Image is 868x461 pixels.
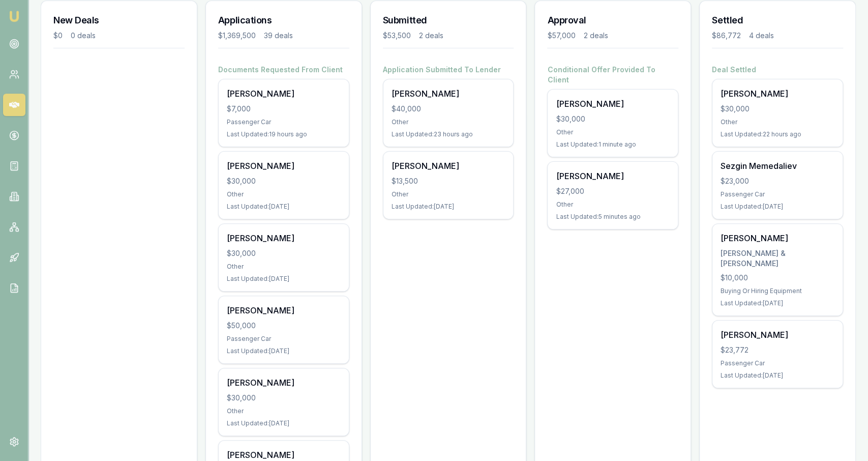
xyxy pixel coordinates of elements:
[547,65,678,85] h4: Conditional Offer Provided To Client
[264,31,293,41] div: 39 deals
[227,190,341,198] div: Other
[227,407,341,415] div: Other
[227,232,341,244] div: [PERSON_NAME]
[227,347,341,355] div: Last Updated: [DATE]
[53,13,185,27] h3: New Deals
[556,186,670,196] div: $27,000
[721,299,834,307] div: Last Updated: [DATE]
[383,13,514,27] h3: Submitted
[556,98,670,110] div: [PERSON_NAME]
[556,200,670,209] div: Other
[721,203,834,211] div: Last Updated: [DATE]
[721,88,834,100] div: [PERSON_NAME]
[227,419,341,427] div: Last Updated: [DATE]
[392,176,505,186] div: $13,500
[227,393,341,403] div: $30,000
[419,31,443,41] div: 2 deals
[721,190,834,198] div: Passenger Car
[721,160,834,172] div: Sezgin Memedaliev
[721,118,834,126] div: Other
[227,377,341,389] div: [PERSON_NAME]
[218,65,349,75] h4: Documents Requested From Client
[556,114,670,124] div: $30,000
[8,10,20,22] img: emu-icon-u.png
[392,88,505,100] div: [PERSON_NAME]
[227,160,341,172] div: [PERSON_NAME]
[712,13,843,27] h3: Settled
[721,130,834,138] div: Last Updated: 22 hours ago
[712,31,741,41] div: $86,772
[227,88,341,100] div: [PERSON_NAME]
[227,203,341,211] div: Last Updated: [DATE]
[227,263,341,271] div: Other
[712,65,843,75] h4: Deal Settled
[749,31,774,41] div: 4 deals
[721,248,834,269] div: [PERSON_NAME] & [PERSON_NAME]
[227,118,341,126] div: Passenger Car
[392,130,505,138] div: Last Updated: 23 hours ago
[53,31,63,41] div: $0
[556,213,670,221] div: Last Updated: 5 minutes ago
[556,128,670,136] div: Other
[227,275,341,283] div: Last Updated: [DATE]
[383,31,411,41] div: $53,500
[218,13,349,27] h3: Applications
[583,31,608,41] div: 2 deals
[721,329,834,341] div: [PERSON_NAME]
[392,203,505,211] div: Last Updated: [DATE]
[71,31,96,41] div: 0 deals
[721,287,834,295] div: Buying Or Hiring Equipment
[556,170,670,182] div: [PERSON_NAME]
[227,248,341,258] div: $30,000
[392,104,505,114] div: $40,000
[227,104,341,114] div: $7,000
[227,304,341,316] div: [PERSON_NAME]
[227,321,341,331] div: $50,000
[547,13,678,27] h3: Approval
[556,140,670,149] div: Last Updated: 1 minute ago
[227,130,341,138] div: Last Updated: 19 hours ago
[227,176,341,186] div: $30,000
[547,31,575,41] div: $57,000
[721,359,834,367] div: Passenger Car
[392,160,505,172] div: [PERSON_NAME]
[392,118,505,126] div: Other
[227,449,341,461] div: [PERSON_NAME]
[721,176,834,186] div: $23,000
[721,345,834,355] div: $23,772
[227,335,341,343] div: Passenger Car
[721,104,834,114] div: $30,000
[721,232,834,244] div: [PERSON_NAME]
[218,31,256,41] div: $1,369,500
[383,65,514,75] h4: Application Submitted To Lender
[721,273,834,283] div: $10,000
[392,190,505,198] div: Other
[721,371,834,380] div: Last Updated: [DATE]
